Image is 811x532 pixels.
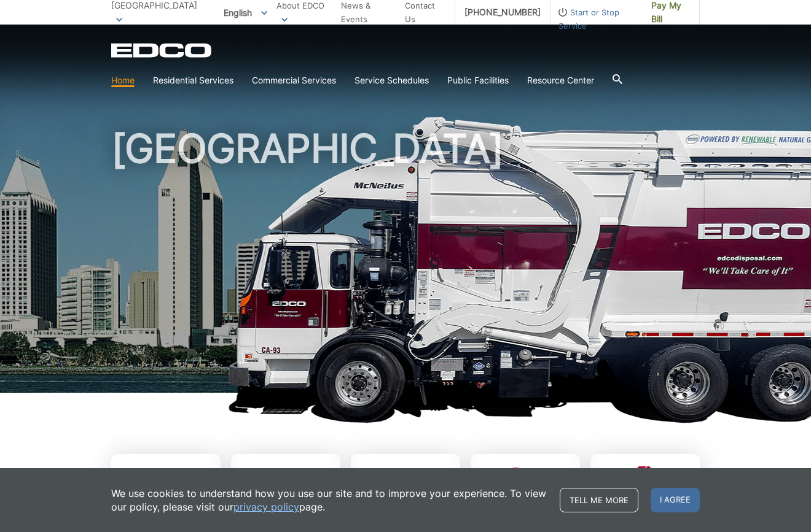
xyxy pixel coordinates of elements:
a: privacy policy [233,500,299,514]
a: Service Schedules [355,74,429,87]
a: Resource Center [527,74,594,87]
a: Tell me more [560,488,638,512]
a: Home [111,74,135,87]
h1: [GEOGRAPHIC_DATA] [111,129,700,398]
a: EDCD logo. Return to the homepage. [111,43,213,58]
span: I agree [651,488,700,512]
a: Residential Services [153,74,233,87]
a: Public Facilities [447,74,509,87]
p: We use cookies to understand how you use our site and to improve your experience. To view our pol... [111,487,547,514]
span: English [214,2,276,23]
a: Commercial Services [252,74,336,87]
